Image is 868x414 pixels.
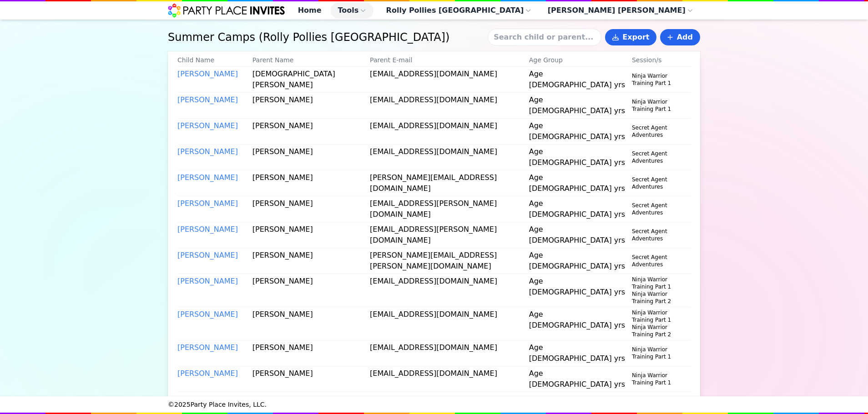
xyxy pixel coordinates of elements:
[529,248,631,274] td: Age [DEMOGRAPHIC_DATA] yrs
[177,199,238,208] a: [PERSON_NAME]
[252,307,369,340] td: [PERSON_NAME]
[177,310,238,319] a: [PERSON_NAME]
[177,147,238,156] a: [PERSON_NAME]
[529,307,631,340] td: Age [DEMOGRAPHIC_DATA] yrs
[632,150,686,165] div: Secret Agent Adventures
[529,93,631,119] td: Age [DEMOGRAPHIC_DATA] yrs
[369,145,529,170] td: [EMAIL_ADDRESS][DOMAIN_NAME]
[529,170,631,196] td: Age [DEMOGRAPHIC_DATA] yrs
[632,324,686,338] div: Ninja Warrior Training Part 2
[632,276,686,290] div: Ninja Warrior Training Part 1
[632,202,686,216] div: Secret Agent Adventures
[605,29,656,45] button: Export
[369,55,529,67] th: Parent E-mail
[252,366,369,392] td: [PERSON_NAME]
[529,55,631,67] th: Age Group
[252,145,369,170] td: [PERSON_NAME]
[369,366,529,392] td: [EMAIL_ADDRESS][DOMAIN_NAME]
[252,274,369,307] td: [PERSON_NAME]
[632,98,686,113] div: Ninja Warrior Training Part 1
[379,2,539,19] button: Rolly Pollies [GEOGRAPHIC_DATA]
[529,222,631,248] td: Age [DEMOGRAPHIC_DATA] yrs
[631,55,691,67] th: Session/s
[369,93,529,119] td: [EMAIL_ADDRESS][DOMAIN_NAME]
[529,196,631,222] td: Age [DEMOGRAPHIC_DATA] yrs
[252,340,369,366] td: [PERSON_NAME]
[529,67,631,93] td: Age [DEMOGRAPHIC_DATA] yrs
[177,369,238,378] a: [PERSON_NAME]
[529,119,631,145] td: Age [DEMOGRAPHIC_DATA] yrs
[252,55,369,67] th: Parent Name
[369,274,529,307] td: [EMAIL_ADDRESS][DOMAIN_NAME]
[177,395,238,404] a: [PERSON_NAME]
[252,248,369,274] td: [PERSON_NAME]
[369,340,529,366] td: [EMAIL_ADDRESS][DOMAIN_NAME]
[632,124,686,139] div: Secret Agent Adventures
[331,2,373,19] button: Tools
[660,29,700,45] a: Add
[252,170,369,196] td: [PERSON_NAME]
[540,2,700,19] button: [PERSON_NAME] [PERSON_NAME]
[632,254,686,268] div: Secret Agent Adventures
[252,119,369,145] td: [PERSON_NAME]
[529,366,631,392] td: Age [DEMOGRAPHIC_DATA] yrs
[177,225,238,234] a: [PERSON_NAME]
[632,290,686,305] div: Ninja Warrior Training Part 2
[168,396,700,413] div: © 2025 Party Place Invites, LLC.
[529,145,631,170] td: Age [DEMOGRAPHIC_DATA] yrs
[529,340,631,366] td: Age [DEMOGRAPHIC_DATA] yrs
[252,196,369,222] td: [PERSON_NAME]
[252,222,369,248] td: [PERSON_NAME]
[177,343,238,352] a: [PERSON_NAME]
[177,121,238,130] a: [PERSON_NAME]
[291,2,329,19] a: Home
[369,222,529,248] td: [EMAIL_ADDRESS][PERSON_NAME][DOMAIN_NAME]
[632,309,686,324] div: Ninja Warrior Training Part 1
[369,67,529,93] td: [EMAIL_ADDRESS][DOMAIN_NAME]
[177,95,238,104] a: [PERSON_NAME]
[177,55,252,67] th: Child Name
[168,30,484,45] h1: Summer Camps ( Rolly Pollies [GEOGRAPHIC_DATA] )
[488,29,601,46] input: Search child or parent...
[177,277,238,285] a: [PERSON_NAME]
[177,251,238,259] a: [PERSON_NAME]
[369,307,529,340] td: [EMAIL_ADDRESS][DOMAIN_NAME]
[632,228,686,242] div: Secret Agent Adventures
[252,67,369,93] td: [DEMOGRAPHIC_DATA][PERSON_NAME]
[369,196,529,222] td: [EMAIL_ADDRESS][PERSON_NAME][DOMAIN_NAME]
[632,176,686,190] div: Secret Agent Adventures
[369,119,529,145] td: [EMAIL_ADDRESS][DOMAIN_NAME]
[632,72,686,87] div: Ninja Warrior Training Part 1
[529,274,631,307] td: Age [DEMOGRAPHIC_DATA] yrs
[168,3,285,18] img: Party Place Invites
[632,372,686,386] div: Ninja Warrior Training Part 1
[632,346,686,360] div: Ninja Warrior Training Part 1
[177,173,238,182] a: [PERSON_NAME]
[252,93,369,119] td: [PERSON_NAME]
[369,248,529,274] td: [PERSON_NAME][EMAIL_ADDRESS][PERSON_NAME][DOMAIN_NAME]
[369,170,529,196] td: [PERSON_NAME][EMAIL_ADDRESS][DOMAIN_NAME]
[177,70,238,78] a: [PERSON_NAME]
